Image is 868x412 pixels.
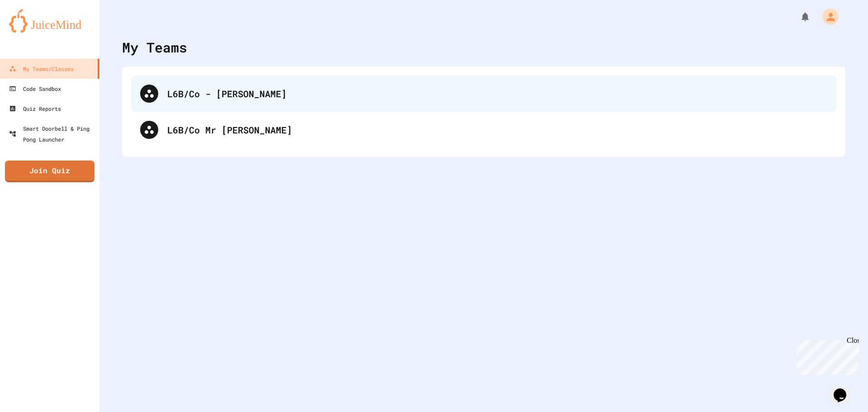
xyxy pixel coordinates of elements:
[131,76,836,112] div: L6B/Co - [PERSON_NAME]
[793,336,859,375] iframe: chat widget
[9,123,96,145] div: Smart Doorbell & Ping Pong Launcher
[167,87,827,100] div: L6B/Co - [PERSON_NAME]
[131,112,836,148] div: L6B/Co Mr [PERSON_NAME]
[9,63,74,74] div: My Teams/Classes
[813,6,841,27] div: My Account
[5,161,94,182] a: Join Quiz
[9,83,61,94] div: Code Sandbox
[4,4,62,57] div: Chat with us now!Close
[9,9,90,33] img: logo-orange.svg
[830,376,859,403] iframe: chat widget
[167,123,827,137] div: L6B/Co Mr [PERSON_NAME]
[9,103,61,114] div: Quiz Reports
[122,37,187,57] div: My Teams
[783,9,813,24] div: My Notifications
